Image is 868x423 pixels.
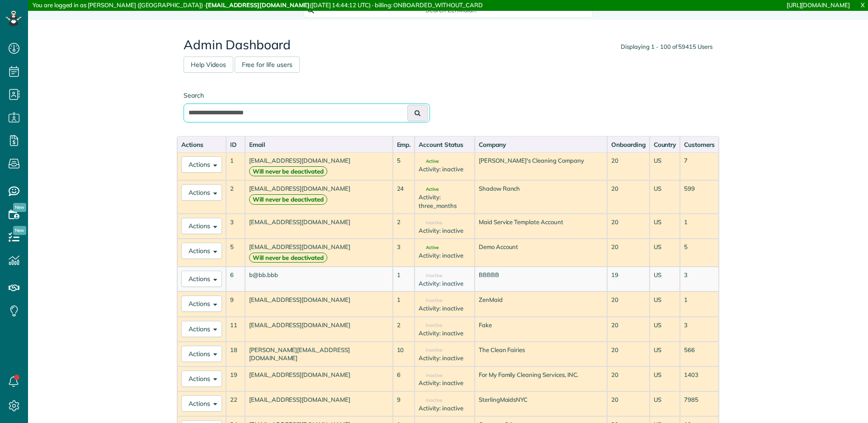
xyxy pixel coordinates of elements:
[419,304,470,313] div: Activity: inactive
[181,296,222,312] button: Actions
[226,214,245,239] td: 3
[226,367,245,391] td: 19
[419,226,470,235] div: Activity: inactive
[650,214,680,239] td: US
[245,291,393,316] td: [EMAIL_ADDRESS][DOMAIN_NAME]
[393,214,415,239] td: 2
[650,267,680,291] td: US
[475,239,607,267] td: Demo Account
[181,156,222,173] button: Actions
[226,152,245,180] td: 1
[680,367,719,391] td: 1403
[393,267,415,291] td: 1
[419,404,470,413] div: Activity: inactive
[249,166,327,177] strong: Will never be deactivated
[479,140,603,149] div: Company
[419,298,442,303] span: Inactive
[245,239,393,267] td: [EMAIL_ADDRESS][DOMAIN_NAME]
[393,367,415,391] td: 6
[607,317,650,342] td: 20
[475,152,607,180] td: [PERSON_NAME]'s Cleaning Company
[393,391,415,416] td: 9
[607,342,650,367] td: 20
[654,140,676,149] div: Country
[245,317,393,342] td: [EMAIL_ADDRESS][DOMAIN_NAME]
[650,342,680,367] td: US
[181,346,222,362] button: Actions
[680,239,719,267] td: 5
[650,239,680,267] td: US
[607,239,650,267] td: 20
[226,291,245,316] td: 9
[475,180,607,214] td: Shadow Ranch
[181,371,222,387] button: Actions
[184,91,430,100] label: Search
[680,214,719,239] td: 1
[393,180,415,214] td: 24
[684,140,715,149] div: Customers
[419,251,470,260] div: Activity: inactive
[475,391,607,416] td: SterlingMaidsNYC
[245,267,393,291] td: b@bb.bbb
[226,317,245,342] td: 11
[419,398,442,403] span: Inactive
[650,291,680,316] td: US
[607,291,650,316] td: 20
[787,1,850,9] a: [URL][DOMAIN_NAME]
[419,273,442,278] span: Inactive
[680,152,719,180] td: 7
[419,354,470,362] div: Activity: inactive
[393,239,415,267] td: 3
[475,267,607,291] td: BBBBB
[226,342,245,367] td: 18
[235,56,300,73] a: Free for life users
[184,56,233,73] a: Help Videos
[249,140,389,149] div: Email
[230,140,241,149] div: ID
[419,193,470,210] div: Activity: three_months
[181,271,222,287] button: Actions
[419,329,470,338] div: Activity: inactive
[245,152,393,180] td: [EMAIL_ADDRESS][DOMAIN_NAME]
[245,342,393,367] td: [PERSON_NAME][EMAIL_ADDRESS][DOMAIN_NAME]
[680,267,719,291] td: 3
[181,140,222,149] div: Actions
[680,391,719,416] td: 7985
[181,321,222,337] button: Actions
[650,367,680,391] td: US
[680,180,719,214] td: 599
[181,395,222,412] button: Actions
[650,180,680,214] td: US
[206,1,310,9] strong: [EMAIL_ADDRESS][DOMAIN_NAME]
[245,391,393,416] td: [EMAIL_ADDRESS][DOMAIN_NAME]
[611,140,646,149] div: Onboarding
[475,291,607,316] td: ZenMaid
[419,348,442,352] span: Inactive
[419,245,439,250] span: Active
[680,317,719,342] td: 3
[245,214,393,239] td: [EMAIL_ADDRESS][DOMAIN_NAME]
[181,184,222,201] button: Actions
[607,391,650,416] td: 20
[607,214,650,239] td: 20
[607,152,650,180] td: 20
[607,367,650,391] td: 20
[475,214,607,239] td: Maid Service Template Account
[607,180,650,214] td: 20
[13,203,26,212] span: New
[397,140,411,149] div: Emp.
[607,267,650,291] td: 19
[245,180,393,214] td: [EMAIL_ADDRESS][DOMAIN_NAME]
[650,317,680,342] td: US
[245,367,393,391] td: [EMAIL_ADDRESS][DOMAIN_NAME]
[249,253,327,263] strong: Will never be deactivated
[419,221,442,225] span: Inactive
[419,165,470,174] div: Activity: inactive
[475,317,607,342] td: Fake
[419,140,470,149] div: Account Status
[419,373,442,378] span: Inactive
[393,317,415,342] td: 2
[419,323,442,328] span: Inactive
[226,391,245,416] td: 22
[181,218,222,234] button: Actions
